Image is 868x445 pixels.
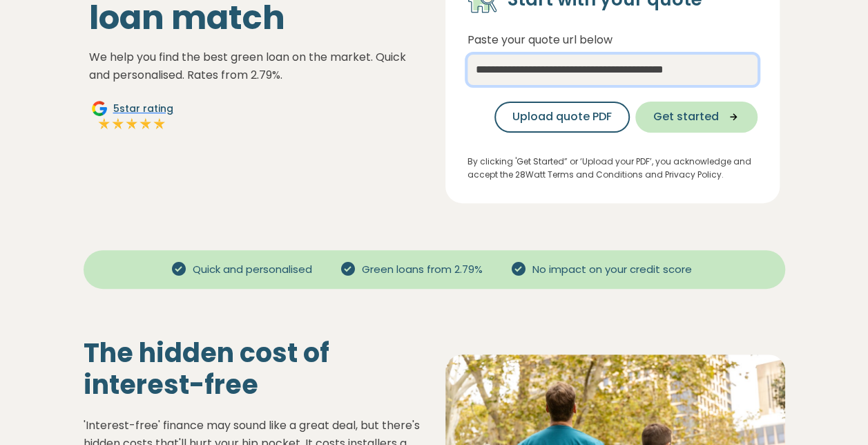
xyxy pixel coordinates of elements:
[635,102,758,133] button: Get started
[113,102,173,116] span: 5 star rating
[111,117,125,131] img: Full star
[527,262,697,278] span: No impact on your credit score
[139,117,153,131] img: Full star
[512,108,612,125] span: Upload quote PDF
[356,262,488,278] span: Green loans from 2.79%
[467,31,758,49] p: Paste your quote url below
[97,117,111,131] img: Full star
[467,155,758,181] p: By clicking 'Get Started” or ‘Upload your PDF’, you acknowledge and accept the 28Watt Terms and C...
[89,48,423,84] p: We help you find the best green loan on the market. Quick and personalised. Rates from 2.79%.
[84,337,423,400] h2: The hidden cost of interest-free
[187,262,318,278] span: Quick and personalised
[153,117,166,131] img: Full star
[89,100,175,133] a: Google5star ratingFull starFull starFull starFull starFull star
[91,100,108,117] img: Google
[653,108,719,125] span: Get started
[125,117,139,131] img: Full star
[494,102,630,133] button: Upload quote PDF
